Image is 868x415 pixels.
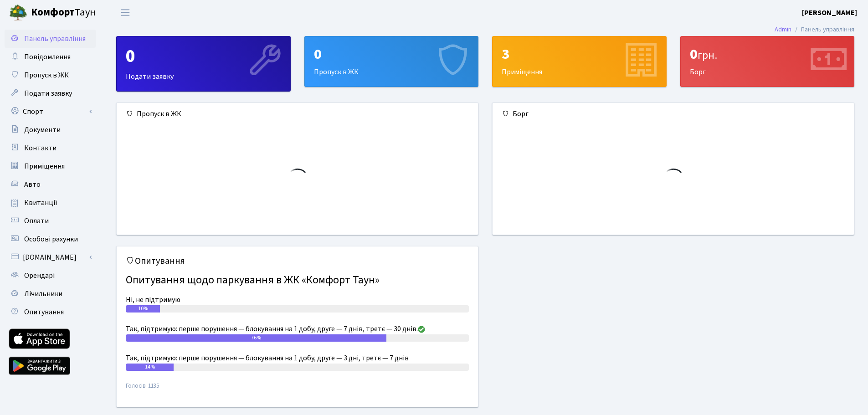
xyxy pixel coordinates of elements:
[5,102,96,121] a: Спорт
[24,234,78,244] span: Особові рахунки
[117,36,290,91] div: Подати заявку
[5,30,96,48] a: Панель управління
[492,36,667,87] a: 3Приміщення
[791,25,854,35] li: Панель управління
[126,294,469,305] div: Ні, не підтримую
[5,48,96,66] a: Повідомлення
[117,103,478,125] div: Пропуск в ЖК
[5,194,96,212] a: Квитанції
[126,323,469,334] div: Так, підтримую: перше порушення — блокування на 1 добу, друге — 7 днів, третє — 30 днів.
[5,303,96,321] a: Опитування
[775,25,791,34] a: Admin
[126,256,469,266] h5: Опитування
[24,289,62,299] span: Лічильники
[5,157,96,175] a: Приміщення
[5,121,96,139] a: Документи
[493,103,854,125] div: Борг
[5,248,96,266] a: [DOMAIN_NAME]
[24,34,86,44] span: Панель управління
[126,353,469,364] div: Так, підтримую: перше порушення — блокування на 1 добу, друге — 3 дні, третє — 7 днів
[24,88,72,98] span: Подати заявку
[126,305,160,313] div: 10%
[24,216,49,226] span: Оплати
[5,230,96,248] a: Особові рахунки
[114,5,137,20] button: Переключити навігацію
[24,143,56,153] span: Контакти
[493,36,666,87] div: Приміщення
[126,334,386,342] div: 76%
[24,125,61,135] span: Документи
[802,7,857,18] a: [PERSON_NAME]
[5,84,96,102] a: Подати заявку
[24,161,65,171] span: Приміщення
[31,5,96,20] span: Таун
[5,285,96,303] a: Лічильники
[5,175,96,194] a: Авто
[24,70,69,80] span: Пропуск в ЖК
[126,46,281,67] div: 0
[126,270,469,291] h4: Опитування щодо паркування в ЖК «Комфорт Таун»
[5,139,96,157] a: Контакти
[698,47,717,63] span: грн.
[116,36,291,92] a: 0Подати заявку
[314,46,469,63] div: 0
[5,266,96,285] a: Орендарі
[24,198,57,208] span: Квитанції
[126,382,469,398] small: Голосів: 1135
[761,20,868,39] nav: breadcrumb
[690,46,845,63] div: 0
[24,271,55,281] span: Орендарі
[31,5,75,20] b: Комфорт
[305,36,478,87] div: Пропуск в ЖК
[681,36,854,87] div: Борг
[502,46,657,63] div: 3
[5,66,96,84] a: Пропуск в ЖК
[802,8,857,18] b: [PERSON_NAME]
[24,307,64,317] span: Опитування
[9,4,27,22] img: logo.png
[304,36,479,87] a: 0Пропуск в ЖК
[24,179,41,190] span: Авто
[24,52,71,62] span: Повідомлення
[5,212,96,230] a: Оплати
[126,364,174,371] div: 14%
